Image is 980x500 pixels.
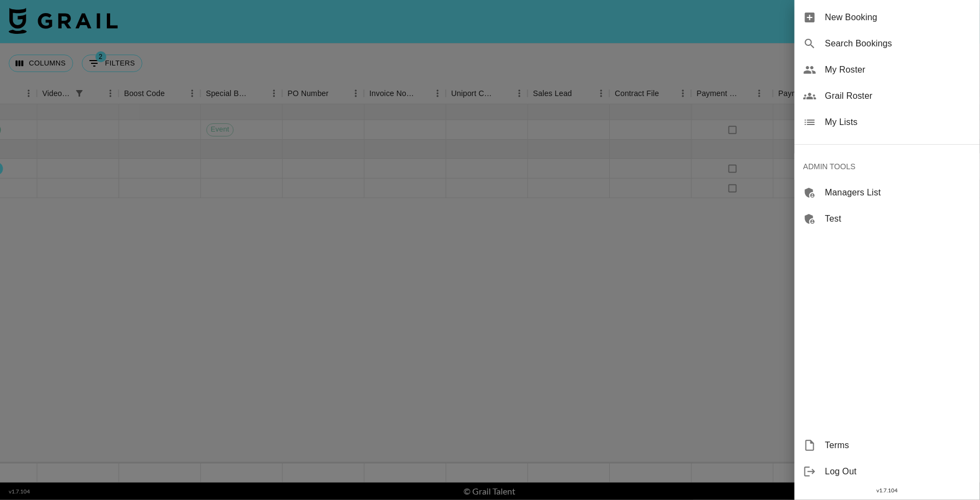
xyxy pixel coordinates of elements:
span: My Roster [825,63,971,76]
div: v 1.7.104 [795,485,980,496]
span: New Booking [825,11,971,24]
div: Test [795,206,980,232]
span: Managers List [825,186,971,199]
div: Managers List [795,180,980,206]
div: ADMIN TOOLS [795,153,980,180]
span: My Lists [825,116,971,129]
div: Search Bookings [795,31,980,57]
span: Search Bookings [825,37,971,50]
span: Test [825,212,971,225]
div: Grail Roster [795,83,980,109]
div: My Lists [795,109,980,135]
div: Terms [795,432,980,459]
span: Log Out [825,465,971,478]
div: Log Out [795,459,980,485]
span: Grail Roster [825,90,971,103]
div: My Roster [795,57,980,83]
span: Terms [825,439,971,452]
div: New Booking [795,4,980,31]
